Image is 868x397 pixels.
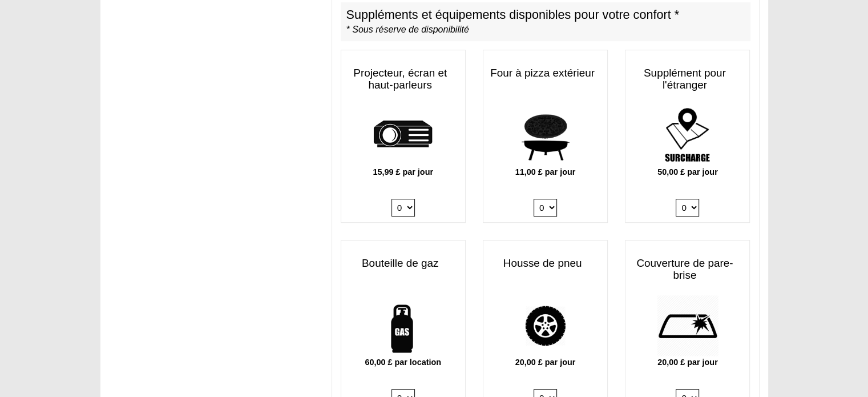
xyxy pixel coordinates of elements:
font: Couverture de pare-brise [636,257,733,281]
font: Supplément pour l'étranger [644,67,726,91]
font: 11,00 £ par jour [515,167,576,177]
font: 15,99 £ par jour [373,167,433,177]
font: 20,00 £ par jour [515,358,576,367]
font: Bouteille de gaz [362,257,438,269]
img: pizza.png [514,105,576,167]
font: Four à pizza extérieur [490,67,595,79]
font: Suppléments et équipements disponibles pour votre confort * [346,7,679,22]
img: windscreen.png [656,295,718,357]
font: 60,00 £ par location [365,358,441,367]
font: * Sous réserve de disponibilité [346,25,469,34]
font: 20,00 £ par jour [657,358,718,367]
img: projector.png [372,105,434,167]
font: Housse de pneu [503,257,582,269]
img: surcharge.png [656,105,718,167]
font: Projecteur, écran et haut-parleurs [353,67,447,91]
font: 50,00 £ par jour [657,167,718,177]
img: tyre.png [514,295,576,357]
img: gas-bottle.png [372,295,434,357]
